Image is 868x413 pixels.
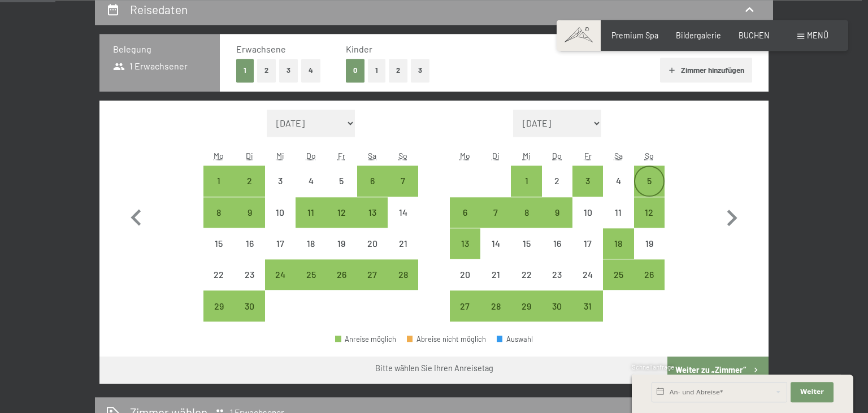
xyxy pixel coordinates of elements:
div: Anreise möglich [234,290,264,321]
div: Mon Sep 08 2025 [203,197,234,228]
a: Premium Spa [611,31,658,40]
div: Anreise möglich [203,197,234,228]
div: Sat Sep 13 2025 [357,197,388,228]
div: Anreise nicht möglich [450,259,480,290]
div: Anreise nicht möglich [572,197,603,228]
div: Fri Sep 05 2025 [326,166,357,196]
div: 17 [574,239,602,267]
div: 8 [512,208,540,236]
div: Thu Oct 09 2025 [542,197,572,228]
div: Sat Oct 18 2025 [603,228,633,259]
a: Bildergalerie [676,31,721,40]
abbr: Freitag [338,151,345,160]
div: 18 [604,239,632,267]
div: Fri Oct 17 2025 [572,228,603,259]
div: Sun Sep 21 2025 [388,228,418,259]
div: Sat Sep 06 2025 [357,166,388,196]
div: 13 [451,239,479,267]
div: Tue Sep 30 2025 [234,290,264,321]
div: Fri Sep 19 2025 [326,228,357,259]
div: Anreise nicht möglich [511,259,541,290]
div: Tue Oct 28 2025 [480,290,511,321]
div: Tue Oct 14 2025 [480,228,511,259]
div: Anreise möglich [480,197,511,228]
div: Sun Oct 12 2025 [634,197,665,228]
abbr: Mittwoch [523,151,531,160]
div: Anreise möglich [296,197,326,228]
div: 4 [604,176,632,205]
span: BUCHEN [739,31,770,40]
div: 24 [266,270,294,298]
button: Weiter [791,382,834,402]
div: Tue Sep 16 2025 [234,228,264,259]
div: 25 [297,270,325,298]
div: 25 [604,270,632,298]
button: 2 [389,59,407,82]
div: Anreise möglich [542,197,572,228]
div: Tue Oct 21 2025 [480,259,511,290]
div: Anreise möglich [357,197,388,228]
div: Anreise möglich [234,166,264,196]
div: Anreise nicht möglich [265,166,296,196]
button: 4 [301,59,320,82]
div: 26 [635,270,663,298]
div: Anreise möglich [480,290,511,321]
span: Weiter [800,388,824,397]
div: Anreise nicht möglich [296,166,326,196]
div: Tue Oct 07 2025 [480,197,511,228]
div: 12 [635,208,663,236]
div: 10 [574,208,602,236]
div: 3 [266,176,294,205]
div: Anreise nicht möglich [634,228,665,259]
div: 17 [266,239,294,267]
div: Wed Oct 15 2025 [511,228,541,259]
abbr: Montag [460,151,470,160]
div: Mon Sep 01 2025 [203,166,234,196]
button: Vorheriger Monat [120,110,153,322]
div: 13 [358,208,387,236]
div: Anreise nicht möglich [296,228,326,259]
div: 20 [358,239,387,267]
h3: Belegung [113,43,206,55]
div: 23 [543,270,571,298]
span: Erwachsene [236,44,286,54]
button: Weiter zu „Zimmer“ [667,357,769,384]
div: Anreise möglich [511,166,541,196]
div: Wed Sep 10 2025 [265,197,296,228]
div: 30 [543,302,571,330]
div: 9 [543,208,571,236]
button: 3 [279,59,298,82]
button: Zimmer hinzufügen [660,58,752,82]
div: 5 [635,176,663,205]
div: Anreise möglich [326,197,357,228]
div: Fri Sep 26 2025 [326,259,357,290]
div: Sat Oct 11 2025 [603,197,633,228]
div: Anreise nicht möglich [357,228,388,259]
div: Thu Oct 02 2025 [542,166,572,196]
div: 9 [235,208,263,236]
div: 2 [235,176,263,205]
div: Thu Oct 23 2025 [542,259,572,290]
div: 10 [266,208,294,236]
div: 14 [481,239,510,267]
div: 21 [389,239,417,267]
div: Thu Sep 11 2025 [296,197,326,228]
div: Mon Sep 29 2025 [203,290,234,321]
div: Anreise möglich [450,290,480,321]
div: Fri Sep 12 2025 [326,197,357,228]
div: 24 [574,270,602,298]
div: Anreise möglich [603,259,633,290]
div: 29 [205,302,233,330]
div: 11 [297,208,325,236]
div: Abreise nicht möglich [407,336,486,343]
div: 22 [512,270,540,298]
button: 1 [368,59,385,82]
span: Schnellanfrage [632,363,674,371]
div: Bitte wählen Sie Ihren Anreisetag [375,363,493,374]
div: 1 [512,176,540,205]
div: 27 [451,302,479,330]
div: Anreise möglich [203,290,234,321]
div: Thu Oct 16 2025 [542,228,572,259]
div: 6 [451,208,479,236]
